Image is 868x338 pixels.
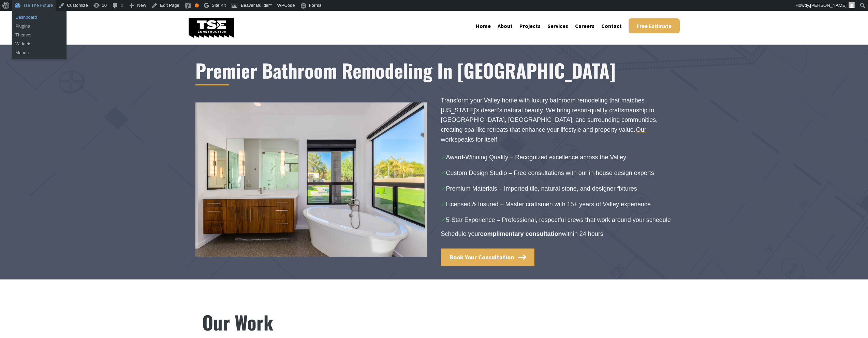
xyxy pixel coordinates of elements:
[441,201,446,208] span: ✓
[441,167,673,179] li: Custom Design Studio – Free consultations with our in-house design experts
[441,198,673,210] li: Licensed & Insured – Master craftsmen with 15+ years of Valley experience
[441,214,673,226] li: 5-Star Experience – Professional, respectful crews that work around your schedule
[195,58,673,83] h1: Premier Bathroom Remodeling In [GEOGRAPHIC_DATA]
[441,182,673,195] li: Premium Materials – Imported tile, natural stone, and designer fixtures
[547,22,568,29] a: Services
[12,39,67,48] a: Widgets
[575,22,594,29] a: Careers
[12,13,67,22] a: Dashboard
[189,18,235,38] img: tse construction logo
[629,18,680,33] a: Free Estimate
[12,31,67,39] a: Themes
[450,253,514,261] span: Book Your Consultation
[12,22,67,31] a: Plugins
[12,11,67,33] ul: Tse The Future
[195,102,427,257] img: 0032-67th-32
[441,248,534,265] a: Book Your Consultation
[441,170,446,176] span: ✓
[601,22,622,29] a: Contact
[441,216,446,223] span: ✓
[810,3,847,8] span: [PERSON_NAME]
[476,22,491,29] a: Home
[12,29,67,59] ul: Tse The Future
[441,229,673,238] p: Schedule your within 24 hours
[480,230,562,237] b: complimentary consultation
[270,1,272,8] span: •
[441,185,446,192] span: ✓
[202,310,666,335] h2: Our Work
[195,3,199,7] div: OK
[498,22,513,29] a: About
[441,154,446,161] span: ✓
[441,151,673,163] li: Award-Winning Quality – Recognized excellence across the Valley
[212,3,226,8] span: Site Kit
[441,96,673,145] p: Transform your Valley home with luxury bathroom remodeling that matches [US_STATE]'s desert's nat...
[12,48,67,57] a: Menus
[519,22,541,29] a: Projects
